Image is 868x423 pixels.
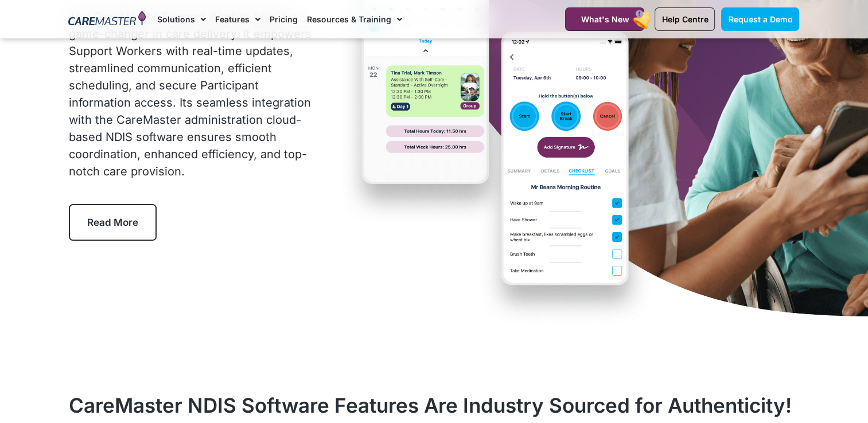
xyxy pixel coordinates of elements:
a: Request a Demo [721,7,799,31]
img: CareMaster Logo [68,11,146,28]
h2: CareMaster NDIS Software Features Are Industry Sourced for Authenticity! [69,393,800,417]
span: What's New [581,14,629,24]
a: What's New [565,7,644,31]
a: Help Centre [655,7,715,31]
span: Help Centre [661,14,708,24]
span: Read More [87,217,138,228]
a: Read More [69,204,157,241]
span: Request a Demo [728,14,792,24]
div: The CareMaster Support Worker App is a game-changer in care delivery. It empowers Support Workers... [69,8,317,180]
